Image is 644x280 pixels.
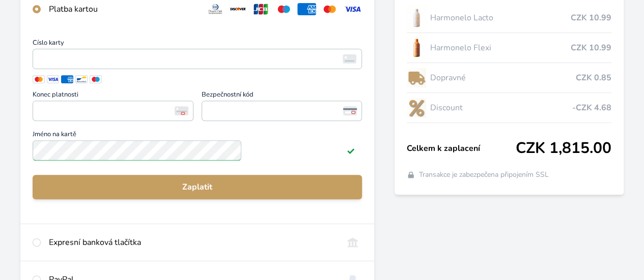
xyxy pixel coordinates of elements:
[320,3,339,15] img: mc.svg
[274,3,293,15] img: maestro.svg
[571,12,611,24] span: CZK 10.99
[33,40,362,49] span: Číslo karty
[407,5,426,30] img: CLEAN_LACTO_se_stinem_x-hi-lo.jpg
[407,35,426,60] img: CLEAN_FLEXI_se_stinem_x-hi_(1)-lo.jpg
[33,131,362,140] span: Jméno na kartě
[206,3,225,15] img: diners.svg
[202,91,362,101] span: Bezpečnostní kód
[572,102,611,114] span: -CZK 4.68
[343,54,356,64] img: card
[229,3,247,15] img: discover.svg
[347,146,355,154] img: Platné pole
[33,175,362,199] button: Zaplatit
[430,12,571,24] span: Harmonelo Lacto
[407,142,516,154] span: Celkem k zaplacení
[430,72,576,84] span: Dopravné
[407,95,426,120] img: discount-lo.png
[576,72,611,84] span: CZK 0.85
[343,3,362,15] img: visa.svg
[175,106,188,115] img: Konec platnosti
[37,104,189,118] iframe: Iframe pro datum vypršení platnosti
[37,52,357,66] iframe: Iframe pro číslo karty
[419,170,549,180] span: Transakce je zabezpečena připojením SSL
[430,42,571,54] span: Harmonelo Flexi
[571,42,611,54] span: CZK 10.99
[297,3,316,15] img: amex.svg
[343,236,362,248] img: onlineBanking_CZ.svg
[516,139,611,158] span: CZK 1,815.00
[407,65,426,90] img: delivery-lo.png
[251,3,270,15] img: jcb.svg
[430,102,572,114] span: Discount
[41,181,354,193] span: Zaplatit
[206,104,358,118] iframe: Iframe pro bezpečnostní kód
[33,140,241,161] input: Jméno na kartěPlatné pole
[33,91,193,101] span: Konec platnosti
[49,236,335,248] div: Expresní banková tlačítka
[49,3,198,15] div: Platba kartou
